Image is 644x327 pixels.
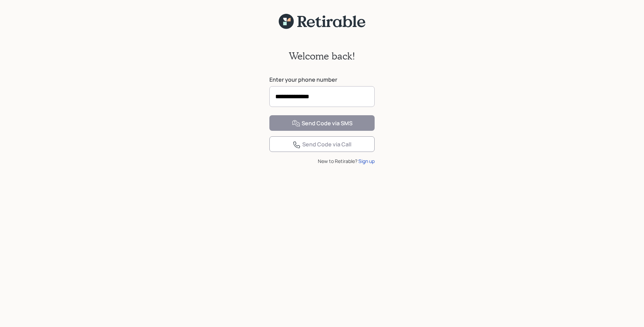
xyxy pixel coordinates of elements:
[292,119,352,128] div: Send Code via SMS
[289,50,355,62] h2: Welcome back!
[269,115,375,131] button: Send Code via SMS
[358,157,375,165] div: Sign up
[269,76,375,83] label: Enter your phone number
[293,140,351,149] div: Send Code via Call
[269,157,375,165] div: New to Retirable?
[269,136,375,152] button: Send Code via Call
